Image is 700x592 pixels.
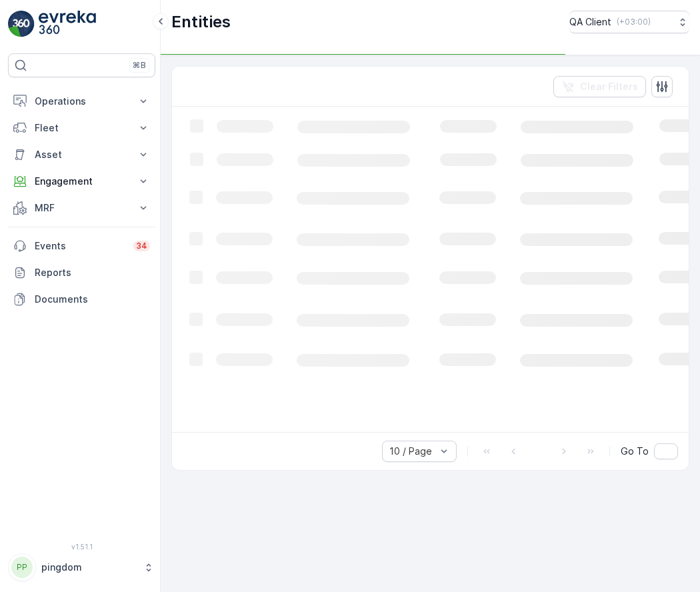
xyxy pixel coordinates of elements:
div: PP [11,557,33,578]
p: MRF [35,201,129,215]
button: Fleet [8,115,155,141]
p: ⌘B [133,60,146,71]
span: Go To [621,445,649,458]
p: Fleet [35,121,129,135]
p: ( +03:00 ) [617,17,651,27]
p: Asset [35,148,129,161]
p: Operations [35,95,129,108]
p: Clear Filters [580,80,638,93]
p: QA Client [569,15,611,29]
button: Engagement [8,168,155,195]
button: MRF [8,195,155,221]
p: Reports [35,266,150,279]
button: Asset [8,141,155,168]
a: Events34 [8,233,155,259]
button: Clear Filters [553,76,646,97]
p: pingdom [41,561,137,574]
p: Entities [171,11,231,33]
button: Operations [8,88,155,115]
img: logo_light-DOdMpM7g.png [39,11,96,37]
a: Documents [8,286,155,313]
p: 34 [136,241,147,251]
img: logo [8,11,35,37]
span: v 1.51.1 [8,543,155,551]
button: PPpingdom [8,553,155,581]
p: Events [35,239,125,253]
a: Reports [8,259,155,286]
p: Engagement [35,175,129,188]
p: Documents [35,293,150,306]
button: QA Client(+03:00) [569,11,689,33]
